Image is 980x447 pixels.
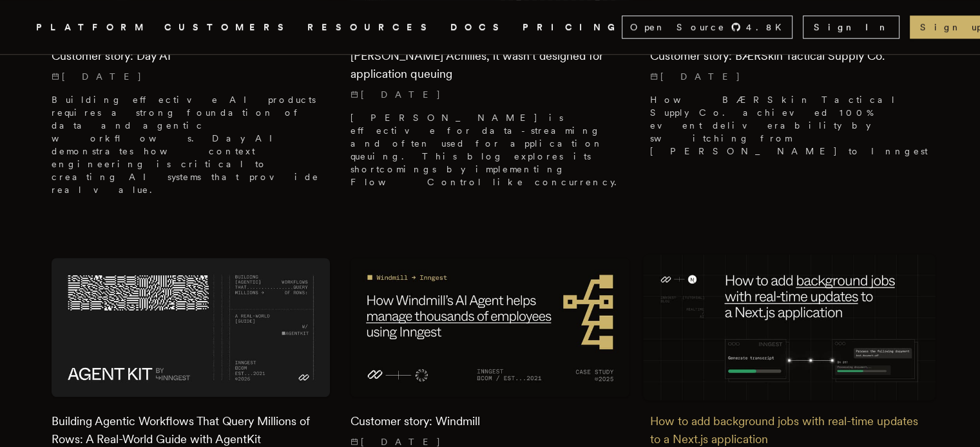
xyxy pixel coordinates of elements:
span: 4.8 K [746,21,789,33]
button: RESOURCES [307,19,435,35]
img: Featured image for How to add background jobs with real-time updates to a Next.js application blo... [643,254,936,400]
span: Open Source [630,21,725,33]
p: Building effective AI products requires a strong foundation of data and agentic workflows. Day AI... [52,93,330,196]
p: [PERSON_NAME] is effective for data-streaming and often used for application queuing. This blog e... [351,111,629,188]
a: DOCS [450,19,507,35]
button: PLATFORM [36,19,149,35]
p: [DATE] [351,88,629,101]
h2: Customer story: Windmill [351,412,629,430]
h2: Customer story: Day AI [52,47,330,65]
a: CUSTOMERS [164,19,292,35]
p: [DATE] [650,70,928,83]
a: Sign In [803,15,899,39]
h2: Customer story: BÆRSkin Tactical Supply Co. [650,47,928,65]
img: Featured image for Customer story: Windmill blog post [351,258,629,397]
p: How BÆRSkin Tactical Supply Co. achieved 100% event deliverability by switching from [PERSON_NAME... [650,93,928,158]
h2: [PERSON_NAME] Achilles, it wasn't designed for application queuing [351,47,629,83]
img: Featured image for Building Agentic Workflows That Query Millions of Rows: A Real-World Guide wit... [52,258,330,397]
p: [DATE] [52,70,330,83]
a: PRICING [523,19,622,35]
